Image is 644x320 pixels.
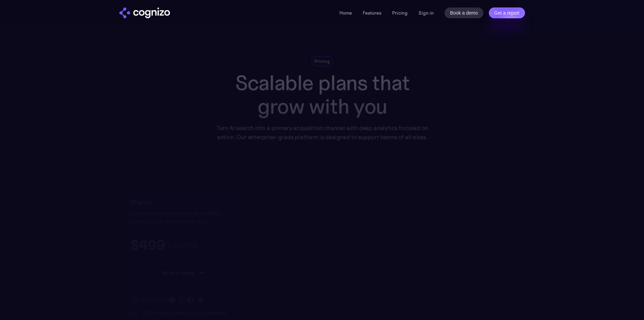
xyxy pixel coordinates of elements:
a: home [119,7,170,18]
a: Home [339,10,352,16]
h2: Starter [130,197,237,208]
h3: $499 [130,236,165,254]
img: star [198,271,199,272]
div: Pricing [314,58,330,64]
h1: Scalable plans that grow with you [211,71,433,118]
div: For growing startups and agile SMEs looking to get started with AEO [130,209,237,226]
img: star [198,273,200,275]
a: Get a report [489,7,525,18]
div: Book a demo [162,269,195,277]
a: Book a demostarstarstar [130,264,237,282]
div: / month [167,241,197,249]
a: Pricing [392,10,408,16]
div: 200 unique prompts per platform [142,309,226,317]
img: star [199,270,204,274]
a: Features [363,10,381,16]
div: Platforms: [142,296,167,304]
a: Sign in [419,9,434,17]
img: cognizo logo [119,7,170,18]
div: Turn AI search into a primary acquisition channel with deep analytics focused on action. Our ente... [211,124,433,142]
a: Book a demo [445,7,483,18]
